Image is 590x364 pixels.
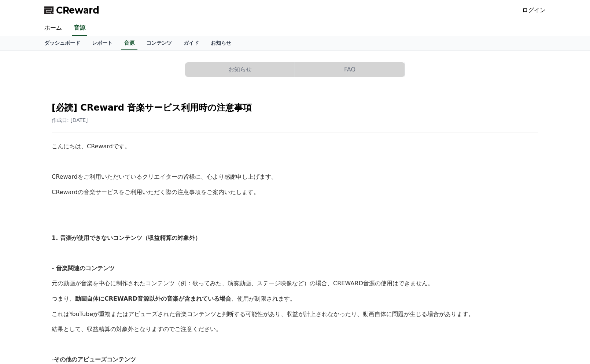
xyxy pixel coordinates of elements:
a: FAQ [295,62,405,77]
a: お知らせ [185,62,295,77]
a: 音源 [121,36,137,50]
a: CReward [44,4,99,16]
p: CRewardをご利用いただいているクリエイターの皆様に、心より感謝申し上げます。 [52,172,538,182]
a: コンテンツ [140,36,178,50]
p: つまり、 、使用が制限されます。 [52,294,538,304]
button: FAQ [295,62,405,77]
p: 結果として、収益精算の対象外となりますのでご注意ください。 [52,324,538,334]
a: お知らせ [205,36,237,50]
span: CReward [56,4,99,16]
button: お知らせ [185,62,295,77]
p: こんにちは、CRewardです。 [52,142,538,151]
a: ガイド [178,36,205,50]
p: これはYouTubeが重複またはアビューズされた音楽コンテンツと判断する可能性があり、収益が計上されなかったり、動画自体に問題が生じる場合があります。 [52,309,538,319]
strong: その他のアビューズコンテンツ [54,356,136,363]
a: 音源 [72,21,87,36]
strong: 1. 音楽が使用できないコンテンツ（収益精算の対象外） [52,234,201,241]
h2: [必読] CReward 音楽サービス利用時の注意事項 [52,102,538,114]
a: ホーム [38,21,68,36]
p: 元の動画が音楽を中心に制作されたコンテンツ（例：歌ってみた、演奏動画、ステージ映像など）の場合、CREWARD音源の使用はできません。 [52,279,538,288]
a: レポート [86,36,118,50]
a: ダッシュボード [38,36,86,50]
strong: 動画自体にCREWARD音源以外の音楽が含まれている場合 [75,295,231,302]
a: ログイン [522,6,546,15]
p: CRewardの音楽サービスをご利用いただく際の注意事項をご案内いたします。 [52,187,538,197]
strong: - 音楽関連のコンテンツ [52,265,115,272]
span: 作成日: [DATE] [52,117,88,123]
